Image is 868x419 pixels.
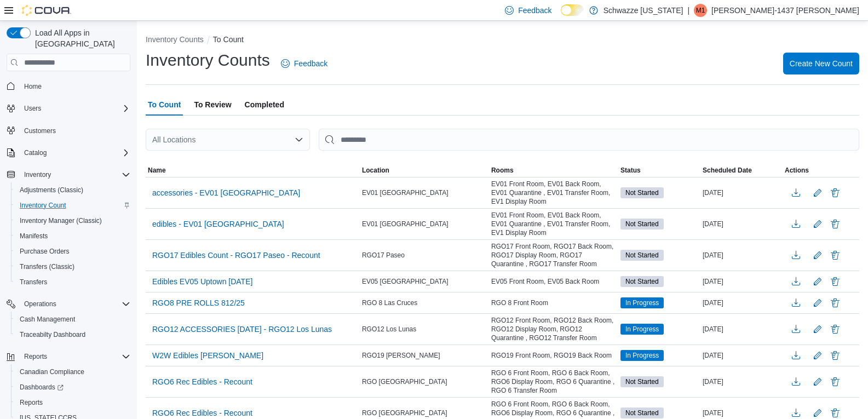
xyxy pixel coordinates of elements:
[24,300,56,308] span: Operations
[148,166,166,175] span: Name
[213,35,244,44] button: To Count
[20,102,130,115] span: Users
[15,199,130,212] span: Inventory Count
[620,250,664,261] span: Not Started
[362,188,449,197] span: EV01 [GEOGRAPHIC_DATA]
[15,229,130,243] span: Manifests
[11,198,135,213] button: Inventory Count
[15,275,130,289] span: Transfers
[790,58,853,69] span: Create New Count
[20,262,74,271] span: Transfers (Classic)
[11,228,135,244] button: Manifests
[489,209,618,239] div: EV01 Front Room, EV01 Back Room, EV01 Quarantine , EV01 Transfer Room, EV1 Display Room
[20,350,51,363] button: Reports
[620,324,664,335] span: In Progress
[148,321,336,337] button: RGO12 ACCESSORIES [DATE] - RGO12 Los Lunas
[360,164,489,177] button: Location
[20,124,60,137] a: Customers
[2,349,135,364] button: Reports
[362,277,449,286] span: EV05 [GEOGRAPHIC_DATA]
[20,350,130,363] span: Reports
[625,188,659,198] span: Not Started
[152,350,263,361] span: W2W Edibles [PERSON_NAME]
[362,351,440,360] span: RGO19 [PERSON_NAME]
[362,377,447,386] span: RGO [GEOGRAPHIC_DATA]
[11,327,135,342] button: Traceabilty Dashboard
[362,166,389,175] span: Location
[20,80,46,93] a: Home
[295,135,303,144] button: Open list of options
[20,168,55,181] button: Inventory
[15,214,106,227] a: Inventory Manager (Classic)
[152,324,332,335] span: RGO12 ACCESSORIES [DATE] - RGO12 Los Lunas
[489,164,618,177] button: Rooms
[152,376,252,387] span: RGO6 Rec Edibles - Recount
[15,396,47,409] a: Reports
[687,4,689,17] p: |
[15,214,130,227] span: Inventory Manager (Classic)
[24,104,41,113] span: Users
[245,94,284,116] span: Completed
[625,277,659,286] span: Not Started
[20,232,48,240] span: Manifests
[489,177,618,208] div: EV01 Front Room, EV01 Back Room, EV01 Quarantine , EV01 Transfer Room, EV1 Display Room
[15,199,71,212] a: Inventory Count
[24,127,56,135] span: Customers
[11,213,135,228] button: Inventory Manager (Classic)
[152,297,245,308] span: RGO8 PRE ROLLS 812/25
[20,368,84,376] span: Canadian Compliance
[700,186,783,199] div: [DATE]
[20,330,85,339] span: Traceabilty Dashboard
[811,321,824,337] button: Edit count details
[783,53,859,74] button: Create New Count
[829,275,842,288] button: Delete
[829,186,842,199] button: Delete
[489,296,618,309] div: RGO 8 Front Room
[11,244,135,259] button: Purchase Orders
[20,398,43,407] span: Reports
[700,164,783,177] button: Scheduled Date
[20,186,83,194] span: Adjustments (Classic)
[2,78,135,94] button: Home
[146,35,204,44] button: Inventory Counts
[152,276,252,287] span: Edibles EV05 Uptown [DATE]
[489,275,618,288] div: EV05 Front Room, EV05 Back Room
[148,273,257,290] button: Edibles EV05 Uptown [DATE]
[620,350,664,361] span: In Progress
[15,260,130,273] span: Transfers (Classic)
[15,328,90,341] a: Traceabilty Dashboard
[700,296,783,309] div: [DATE]
[700,275,783,288] div: [DATE]
[15,381,68,394] a: Dashboards
[11,395,135,410] button: Reports
[700,323,783,336] div: [DATE]
[362,325,416,334] span: RGO12 Los Lunas
[829,217,842,231] button: Delete
[785,166,809,175] span: Actions
[11,312,135,327] button: Cash Management
[11,182,135,198] button: Adjustments (Classic)
[152,250,320,261] span: RGO17 Edibles Count - RGO17 Paseo - Recount
[829,249,842,262] button: Delete
[620,166,641,175] span: Status
[489,349,618,362] div: RGO19 Front Room, RGO19 Back Room
[620,407,664,418] span: Not Started
[829,375,842,388] button: Delete
[811,295,824,311] button: Edit count details
[696,4,705,17] span: M1
[618,164,700,177] button: Status
[11,259,135,274] button: Transfers (Classic)
[811,216,824,232] button: Edit count details
[362,220,449,228] span: EV01 [GEOGRAPHIC_DATA]
[11,380,135,395] a: Dashboards
[148,295,249,311] button: RGO8 PRE ROLLS 812/25
[20,79,130,93] span: Home
[829,296,842,309] button: Delete
[15,183,130,197] span: Adjustments (Classic)
[194,94,231,116] span: To Review
[20,216,102,225] span: Inventory Manager (Classic)
[489,366,618,397] div: RGO 6 Front Room, RGO 6 Back Room, RGO6 Display Room, RGO 6 Quarantine , RGO 6 Transfer Room
[20,124,130,137] span: Customers
[24,148,47,157] span: Catalog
